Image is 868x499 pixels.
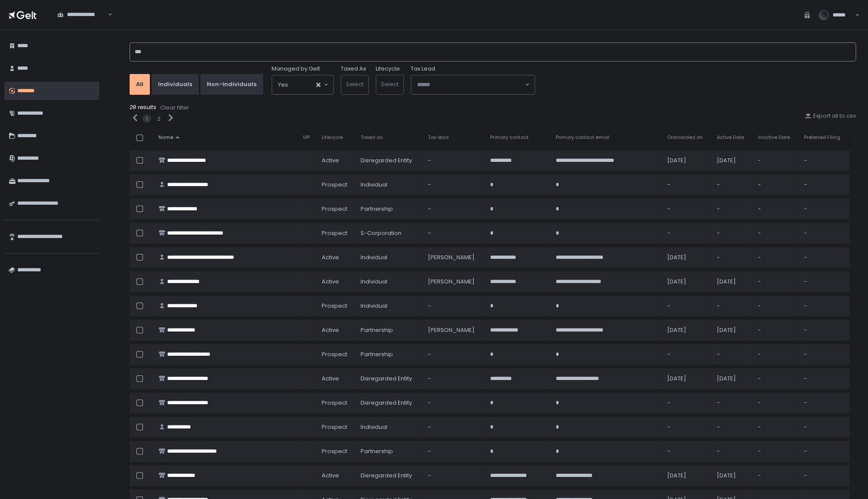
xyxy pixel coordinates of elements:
[804,181,844,189] div: -
[667,423,706,431] div: -
[428,229,480,237] div: -
[804,447,844,455] div: -
[322,134,343,141] span: Lifecycle
[667,447,706,455] div: -
[758,134,790,141] span: Inactive Date
[717,157,748,164] div: [DATE]
[361,278,418,286] div: Individual
[667,399,706,407] div: -
[322,375,339,383] span: active
[717,205,748,213] div: -
[130,74,150,95] button: All
[428,423,480,431] div: -
[428,181,480,189] div: -
[667,302,706,310] div: -
[361,302,418,310] div: Individual
[322,423,347,431] span: prospect
[758,399,794,407] div: -
[804,278,844,286] div: -
[667,375,706,383] div: [DATE]
[717,181,748,189] div: -
[322,447,347,455] span: prospect
[428,302,480,310] div: -
[322,399,347,407] span: prospect
[322,157,339,164] span: active
[667,278,706,286] div: [DATE]
[200,74,263,95] button: Non-Individuals
[804,229,844,237] div: -
[322,229,347,237] span: prospect
[717,134,744,141] span: Active Date
[667,181,706,189] div: -
[417,80,524,89] input: Search for option
[717,375,748,383] div: [DATE]
[130,103,856,112] div: 29 results
[758,375,794,383] div: -
[667,472,706,480] div: [DATE]
[361,399,418,407] div: Disregarded Entity
[717,302,748,310] div: -
[303,134,310,141] span: VIP
[667,254,706,261] div: [DATE]
[758,423,794,431] div: -
[411,65,435,73] span: Tax Lead
[667,229,706,237] div: -
[667,326,706,334] div: [DATE]
[804,134,840,141] span: Preferred Filing
[316,83,320,87] button: Clear Selected
[158,134,173,141] span: Name
[278,80,288,89] span: Yes
[361,351,418,358] div: Partnership
[361,254,418,261] div: Individual
[758,254,794,261] div: -
[717,472,748,480] div: [DATE]
[322,205,347,213] span: prospect
[804,254,844,261] div: -
[157,115,161,123] button: 2
[758,229,794,237] div: -
[361,375,418,383] div: Disregarded Entity
[717,229,748,237] div: -
[804,205,844,213] div: -
[322,302,347,310] span: prospect
[288,80,315,89] input: Search for option
[160,104,189,112] div: Clear filter
[805,112,856,120] button: Export all to csv
[361,423,418,431] div: Individual
[160,103,190,112] button: Clear filter
[322,472,339,480] span: active
[381,80,399,88] span: Select
[428,351,480,358] div: -
[136,80,143,88] div: All
[322,181,347,189] span: prospect
[341,65,366,73] label: Taxed As
[428,472,480,480] div: -
[428,375,480,383] div: -
[428,254,480,261] div: [PERSON_NAME]
[804,351,844,358] div: -
[758,157,794,164] div: -
[804,423,844,431] div: -
[322,278,339,286] span: active
[717,351,748,358] div: -
[758,205,794,213] div: -
[717,447,748,455] div: -
[146,115,148,123] div: 1
[52,6,112,24] div: Search for option
[667,134,702,141] span: Onboarded on
[207,80,257,88] div: Non-Individuals
[717,423,748,431] div: -
[272,65,320,73] span: Managed by Gelt
[272,75,333,94] div: Search for option
[758,181,794,189] div: -
[758,472,794,480] div: -
[428,205,480,213] div: -
[361,472,418,480] div: Disregarded Entity
[411,75,535,94] div: Search for option
[361,157,418,164] div: Disregarded Entity
[428,134,449,141] span: Tax lead
[428,399,480,407] div: -
[804,375,844,383] div: -
[361,134,383,141] span: Taxed as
